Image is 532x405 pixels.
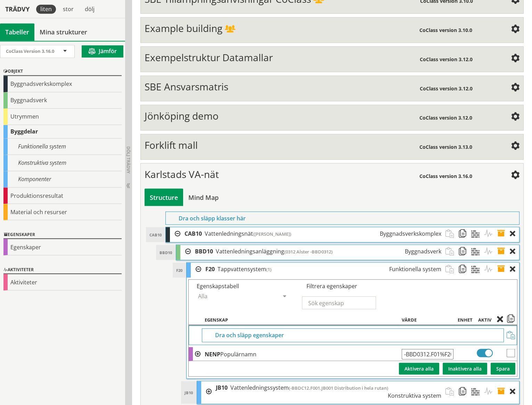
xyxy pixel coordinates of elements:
[1,5,33,13] div: Trädvy
[145,51,273,64] span: Exempelstruktur Datamallar
[458,262,471,275] span: Kopiera strukturobjekt
[471,245,484,258] span: Material
[507,316,515,323] span: Kopiera egenskaper
[59,5,78,14] div: stor
[458,245,471,258] span: Kopiera strukturobjekt
[507,331,515,339] span: Klistra in egenskaper
[510,245,519,258] div: Ta bort objekt
[205,350,220,358] b: NENP
[443,363,487,374] button: Inaktivera alla
[475,313,495,325] th: Aktiv
[289,384,388,391] span: (-BBDC12.F001.JB001 Distribution i hela rutan)
[185,229,202,237] span: CAB10
[6,48,54,54] span: CoClass Version 3.16.0
[81,5,99,14] div: dölj
[445,227,458,240] span: Klistra in strukturobjekt
[484,245,497,258] span: Aktiviteter
[195,247,213,255] span: BBD10
[511,84,519,92] span: Inställningar
[145,80,228,93] span: SBE Ansvarsmatris
[218,265,266,273] span: Tappvattensystem
[3,138,122,155] div: Funktionella system
[419,27,472,33] span: CoClass version 3.10.0
[302,280,361,292] div: Filtrera egenskaper
[216,247,284,255] span: Vattenledningsanläggning
[420,56,473,63] span: CoClass version 3.12.0
[471,381,484,402] span: Material
[3,274,122,290] div: Aktiviteter
[145,109,219,122] span: Jönköping demo
[405,247,441,255] span: Byggnadsverk
[402,349,453,359] input: Ange värde
[3,204,122,220] div: Material och resurser
[3,108,122,125] div: Utrymmen
[399,363,439,374] button: Aktivera alla
[212,381,445,402] div: CAB10.BBD10.F20.JB10
[145,22,222,35] span: Example building
[216,383,228,391] span: JB10
[471,262,484,275] span: Material
[156,245,175,260] div: BBD10
[145,168,219,181] span: Karlstads VA-nät
[3,230,122,239] div: Egenskaper
[511,171,519,180] span: Inställningar
[389,265,441,273] span: Funktionella system
[165,211,519,225] div: Dra och släpp klasser här
[497,262,510,275] span: Egenskaper
[388,391,441,399] span: Konstruktiva system
[511,25,519,34] span: Inställningar
[36,5,56,14] div: liten
[458,381,471,402] span: Kopiera strukturobjekt
[491,363,515,374] button: Spara
[3,187,122,204] div: Produktionsresultat
[510,262,519,275] div: Ta bort objekt
[198,292,207,300] span: Alla
[445,245,458,258] span: Klistra in strukturobjekt
[445,381,458,402] span: Klistra in strukturobjekt
[191,245,445,258] div: CAB10.BBD10
[205,229,253,237] span: Vattenledningsnät
[173,262,186,277] div: F20
[3,125,122,138] div: Byggdelar
[3,76,122,92] div: Byggnadsverkskomplex
[484,262,497,275] span: Aktiviteter
[510,381,519,402] div: Ta bort objekt
[146,227,165,242] div: CAB10
[497,245,510,258] span: Egenskaper
[34,23,92,41] a: Mina strukturer
[183,188,224,206] div: Bygg och visa struktur i en mind map-vy
[484,227,497,240] span: Aktiviteter
[201,262,445,275] div: CAB10.BBD10.F20
[230,383,289,391] span: Vattenledningssystem
[420,85,473,92] span: CoClass version 3.12.0
[284,248,333,254] span: (0312 Alster -BBD0312)
[145,138,198,152] span: Forklift mall
[266,266,271,272] span: (1)
[510,227,519,240] div: Ta bort objekt
[456,313,475,325] th: Enhet
[511,142,519,151] span: Inställningar
[458,227,471,240] span: Kopiera strukturobjekt
[193,280,243,292] div: Egenskapstabell
[471,227,484,240] span: Material
[3,239,122,255] div: Egenskaper
[203,313,400,325] th: Egenskap
[125,146,131,173] span: Dölj trädvy
[497,381,510,402] span: Egenskaper
[511,55,519,63] span: Inställningar
[202,328,504,342] div: Dra och släpp egenskaper
[3,171,122,187] div: Komponenter
[180,227,445,240] div: CAB10
[484,381,497,402] span: Aktiviteter
[253,230,291,237] span: ([PERSON_NAME])
[203,347,400,361] td: Populärnamn
[3,67,122,76] div: Objekt
[3,266,122,274] div: Aktiviteter
[380,229,441,237] span: Byggnadsverkskomplex
[419,144,472,150] span: CoClass version 3.13.0
[225,26,235,33] span: Delad struktur
[3,92,122,108] div: Byggnadsverk
[145,188,183,206] div: Bygg och visa struktur i tabellvy
[205,265,215,273] span: F20
[3,155,122,171] div: Konstruktiva system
